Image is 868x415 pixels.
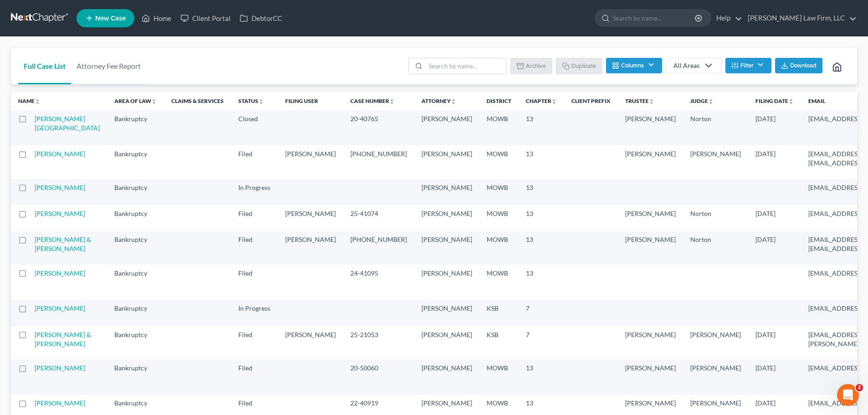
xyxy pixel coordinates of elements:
td: [DATE] [748,326,801,359]
td: [PERSON_NAME] [278,145,343,179]
td: KSB [479,300,519,326]
a: [PERSON_NAME] [35,269,85,277]
td: [PERSON_NAME] [414,145,479,179]
td: Bankruptcy [107,179,164,205]
td: 13 [519,359,564,395]
td: 25-21053 [343,326,414,359]
td: KSB [479,326,519,359]
button: Columns [606,58,662,73]
a: [PERSON_NAME][GEOGRAPHIC_DATA] [35,115,100,132]
a: [PERSON_NAME] [35,304,85,312]
td: [PERSON_NAME] [278,231,343,265]
td: Filed [231,359,278,395]
td: [PERSON_NAME] [618,326,683,359]
div: All Areas [673,61,699,70]
td: Bankruptcy [107,265,164,300]
i: unfold_more [451,99,456,104]
a: Judgeunfold_more [690,97,714,104]
button: Download [775,58,822,73]
a: [PERSON_NAME] [35,364,85,372]
a: Filing Dateunfold_more [755,97,794,104]
i: unfold_more [35,99,40,104]
th: Client Prefix [564,92,618,110]
td: Bankruptcy [107,359,164,395]
td: [PERSON_NAME] [414,300,479,326]
th: Filing User [278,92,343,110]
a: [PERSON_NAME] [35,184,85,191]
td: 7 [519,326,564,359]
i: unfold_more [788,99,794,104]
a: [PERSON_NAME] & [PERSON_NAME] [35,331,91,348]
td: [PERSON_NAME] [414,179,479,205]
td: [PERSON_NAME] [414,205,479,231]
td: MOWB [479,110,519,145]
a: Case Numberunfold_more [350,97,395,104]
th: District [479,92,519,110]
td: 13 [519,231,564,265]
td: [DATE] [748,110,801,145]
i: unfold_more [551,99,557,104]
td: MOWB [479,265,519,300]
td: [PERSON_NAME] [414,359,479,395]
span: 2 [856,384,863,391]
td: Bankruptcy [107,300,164,326]
a: [PERSON_NAME] [35,399,85,407]
i: unfold_more [389,99,395,104]
a: [PERSON_NAME] [35,210,85,217]
td: Norton [683,231,748,265]
td: 13 [519,205,564,231]
td: 13 [519,110,564,145]
td: [PERSON_NAME] [414,265,479,300]
td: MOWB [479,145,519,179]
td: 20-50060 [343,359,414,395]
a: Full Case List [18,48,71,84]
td: 7 [519,300,564,326]
td: Bankruptcy [107,110,164,145]
td: Bankruptcy [107,231,164,265]
td: 20-40765 [343,110,414,145]
td: [DATE] [748,359,801,395]
td: 13 [519,145,564,179]
td: Closed [231,110,278,145]
td: [PERSON_NAME] [618,359,683,395]
td: [PERSON_NAME] [683,326,748,359]
a: Attorneyunfold_more [421,97,456,104]
td: Bankruptcy [107,326,164,359]
span: New Case [95,15,126,22]
i: unfold_more [708,99,714,104]
td: 13 [519,179,564,205]
td: [PERSON_NAME] [618,110,683,145]
td: In Progress [231,179,278,205]
td: [PHONE_NUMBER] [343,231,414,265]
td: Filed [231,145,278,179]
a: [PERSON_NAME] [35,150,85,158]
td: [PERSON_NAME] [618,205,683,231]
td: [PERSON_NAME] [414,231,479,265]
td: [PERSON_NAME] [278,205,343,231]
i: unfold_more [649,99,654,104]
a: DebtorCC [235,10,287,26]
a: Help [712,10,742,26]
td: [DATE] [748,145,801,179]
input: Search by name... [426,58,506,74]
td: Norton [683,205,748,231]
input: Search by name... [613,10,696,26]
td: MOWB [479,231,519,265]
td: In Progress [231,300,278,326]
a: Client Portal [176,10,235,26]
td: [DATE] [748,231,801,265]
iframe: Intercom live chat [837,384,859,406]
td: [PHONE_NUMBER] [343,145,414,179]
th: Claims & Services [164,92,231,110]
a: Home [137,10,176,26]
td: [PERSON_NAME] [414,110,479,145]
td: Norton [683,110,748,145]
td: MOWB [479,359,519,395]
a: Area of Lawunfold_more [114,97,157,104]
td: Filed [231,326,278,359]
a: Statusunfold_more [238,97,264,104]
td: Filed [231,231,278,265]
td: [DATE] [748,205,801,231]
td: MOWB [479,179,519,205]
a: Attorney Fee Report [71,48,146,84]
